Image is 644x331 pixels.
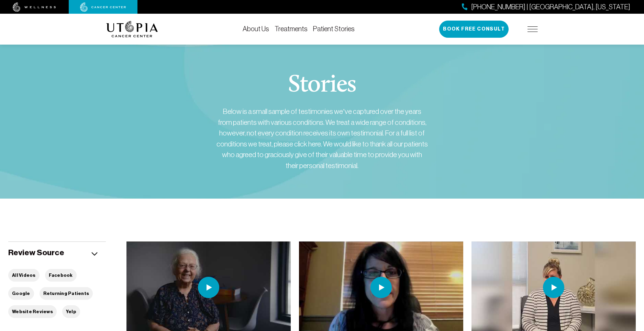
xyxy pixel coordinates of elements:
button: Facebook [45,269,77,282]
img: icon-hamburger [528,26,538,32]
img: wellness [13,2,56,12]
img: logo [106,21,158,37]
button: Google [8,287,34,300]
img: cancer center [80,2,126,12]
img: play icon [198,277,219,298]
h5: Review Source [8,247,64,258]
span: [PHONE_NUMBER] | [GEOGRAPHIC_DATA], [US_STATE] [471,2,630,12]
button: Yelp [62,305,80,318]
h1: Stories [288,73,356,98]
a: Treatments [275,25,308,33]
a: [PHONE_NUMBER] | [GEOGRAPHIC_DATA], [US_STATE] [462,2,630,12]
a: Patient Stories [313,25,355,33]
button: Book Free Consult [439,21,509,38]
img: play icon [370,277,392,298]
div: Below is a small sample of testimonies we’ve captured over the years from patients with various c... [215,106,429,171]
img: icon [91,252,98,256]
a: About Us [243,25,269,33]
button: Website Reviews [8,305,57,318]
button: Returning Patients [40,287,93,300]
button: All Videos [8,269,40,282]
